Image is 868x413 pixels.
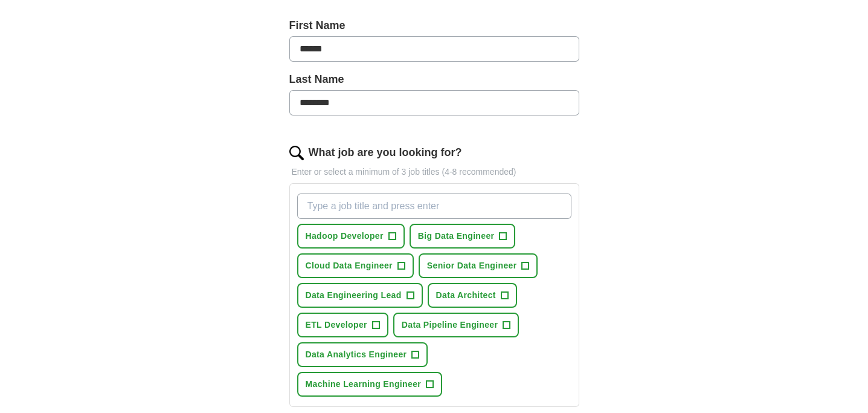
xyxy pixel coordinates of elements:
label: What job are you looking for? [309,145,462,161]
span: Data Architect [436,289,496,302]
button: Hadoop Developer [297,224,405,249]
span: Senior Data Engineer [427,259,517,272]
label: Last Name [289,71,579,88]
span: Data Pipeline Engineer [402,319,498,331]
label: First Name [289,18,579,34]
span: Data Analytics Engineer [306,348,407,361]
span: ETL Developer [306,319,367,331]
button: Senior Data Engineer [419,253,538,278]
span: Data Engineering Lead [306,289,402,302]
button: Cloud Data Engineer [297,253,414,278]
span: Machine Learning Engineer [306,378,422,391]
button: Data Analytics Engineer [297,342,428,367]
img: search.png [289,146,304,160]
button: Machine Learning Engineer [297,372,443,397]
span: Cloud Data Engineer [306,259,393,272]
input: Type a job title and press enter [297,193,571,219]
button: Big Data Engineer [410,224,516,249]
span: Big Data Engineer [418,230,495,242]
button: Data Pipeline Engineer [393,313,519,337]
p: Enter or select a minimum of 3 job titles (4-8 recommended) [289,166,579,178]
button: Data Architect [428,283,517,308]
span: Hadoop Developer [306,230,384,242]
button: Data Engineering Lead [297,283,423,308]
button: ETL Developer [297,313,388,337]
